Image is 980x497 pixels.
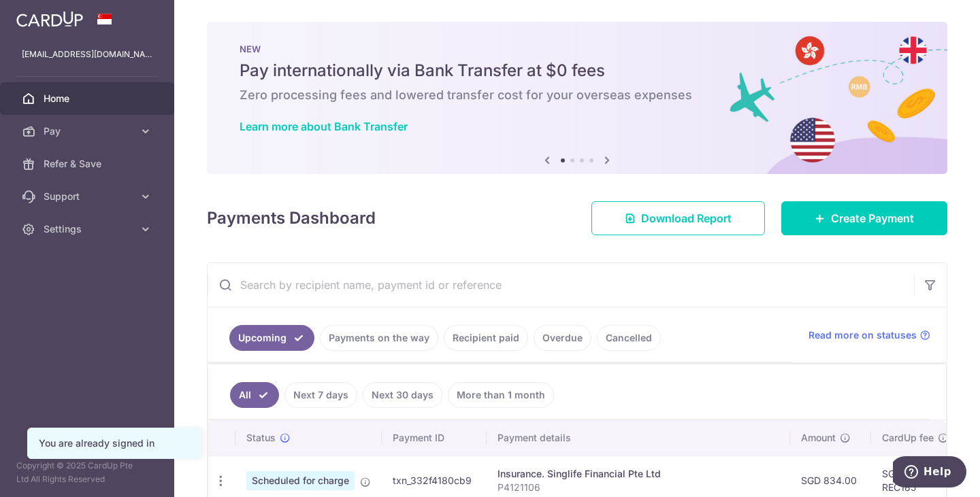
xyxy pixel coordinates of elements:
span: Home [44,92,133,105]
p: NEW [240,44,915,54]
span: Settings [44,222,133,236]
span: Status [246,431,276,445]
a: Learn more about Bank Transfer [240,120,408,133]
a: Payments on the way [320,325,438,351]
span: Support [44,190,133,203]
span: CardUp fee [882,431,934,445]
a: Cancelled [597,325,661,351]
span: Pay [44,124,133,138]
a: Next 30 days [363,382,442,408]
a: Recipient paid [444,325,528,351]
span: Scheduled for charge [246,471,355,490]
th: Payment ID [382,420,487,456]
span: Refer & Save [44,157,133,171]
iframe: Opens a widget where you can find more information [893,456,966,490]
h4: Payments Dashboard [207,206,376,230]
h6: Zero processing fees and lowered transfer cost for your overseas expenses [240,87,915,103]
a: All [230,382,279,408]
a: Next 7 days [284,382,357,408]
a: More than 1 month [448,382,554,408]
a: Create Payment [781,201,947,235]
p: [EMAIL_ADDRESS][DOMAIN_NAME] [22,48,152,61]
h5: Pay internationally via Bank Transfer at $0 fees [240,60,915,82]
img: Bank transfer banner [207,22,947,174]
span: Amount [801,431,836,445]
span: Read more on statuses [808,328,917,342]
a: Download Report [591,201,765,235]
a: Upcoming [229,325,314,351]
span: Download Report [641,210,732,226]
th: Payment details [487,420,790,456]
img: CardUp [16,11,83,27]
a: Read more on statuses [808,328,930,342]
div: Insurance. Singlife Financial Pte Ltd [497,467,779,481]
p: P4121106 [497,481,779,494]
input: Search by recipient name, payment id or reference [208,263,914,307]
a: Overdue [534,325,591,351]
span: Create Payment [831,210,914,226]
div: You are already signed in [39,436,190,450]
